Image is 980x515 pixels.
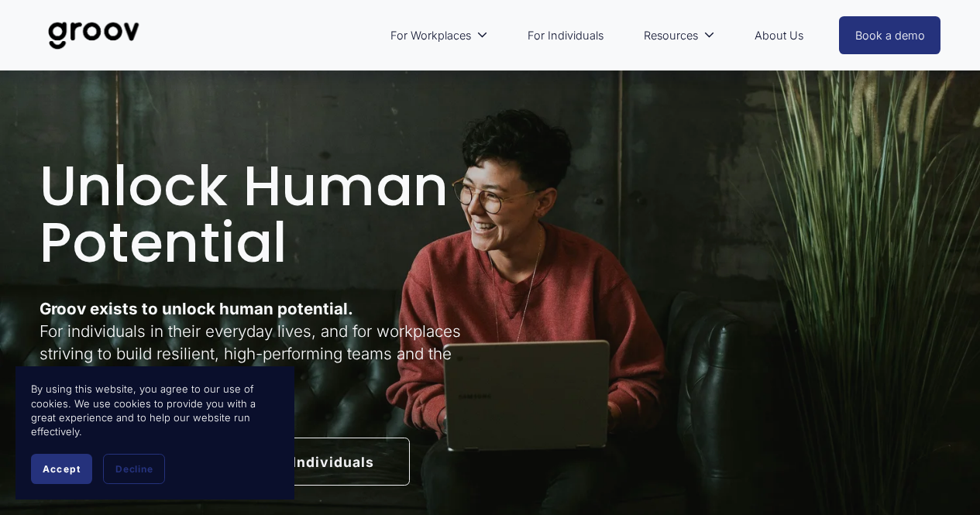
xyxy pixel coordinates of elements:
a: Book a demo [839,16,941,54]
a: folder dropdown [383,18,496,53]
p: By using this website, you agree to our use of cookies. We use cookies to provide you with a grea... [31,382,279,438]
a: For Individuals [229,438,410,485]
a: About Us [747,18,811,53]
h1: Unlock Human Potential [40,159,486,271]
span: Accept [43,463,81,475]
span: For Workplaces [390,26,471,46]
img: Groov | Unlock Human Potential at Work and in Life [40,10,149,61]
p: For individuals in their everyday lives, and for workplaces striving to build resilient, high-per... [40,298,486,387]
button: Decline [103,454,165,484]
span: Decline [115,463,153,475]
section: Cookie banner [15,366,294,500]
a: folder dropdown [636,18,723,53]
span: Resources [644,26,698,46]
button: Accept [31,454,92,484]
strong: Groov exists to unlock human potential. [40,299,353,318]
a: For Individuals [520,18,611,53]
